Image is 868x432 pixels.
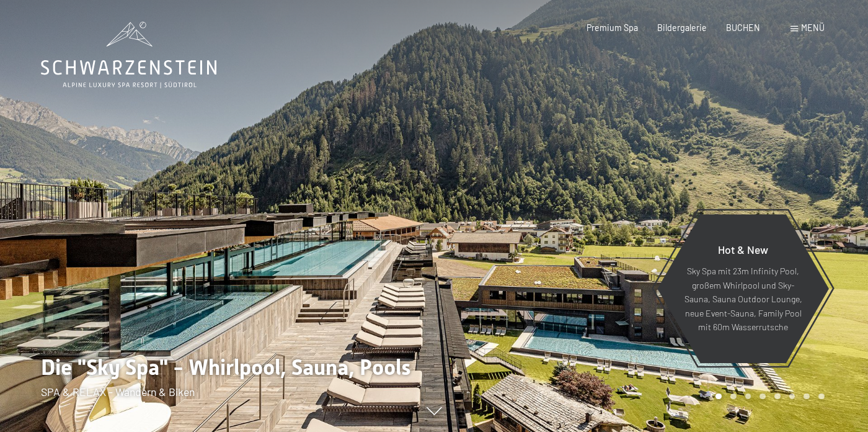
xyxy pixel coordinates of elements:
[730,394,737,400] div: Carousel Page 2
[657,22,707,33] a: Bildergalerie
[715,394,722,400] div: Carousel Page 1 (Current Slide)
[759,394,766,400] div: Carousel Page 4
[774,394,781,400] div: Carousel Page 5
[789,394,795,400] div: Carousel Page 6
[726,22,760,33] a: BUCHEN
[711,394,824,400] div: Carousel Pagination
[818,394,825,400] div: Carousel Page 8
[804,394,810,400] div: Carousel Page 7
[657,214,830,364] a: Hot & New Sky Spa mit 23m Infinity Pool, großem Whirlpool und Sky-Sauna, Sauna Outdoor Lounge, ne...
[684,264,802,335] p: Sky Spa mit 23m Infinity Pool, großem Whirlpool und Sky-Sauna, Sauna Outdoor Lounge, neue Event-S...
[718,243,768,256] span: Hot & New
[801,22,825,33] span: Menü
[745,394,751,400] div: Carousel Page 3
[587,22,638,33] a: Premium Spa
